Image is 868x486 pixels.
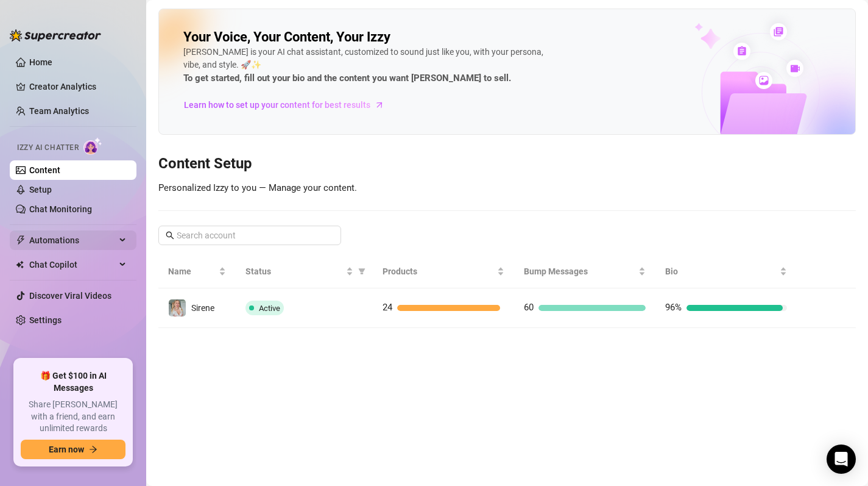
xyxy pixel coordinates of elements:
[177,229,324,242] input: Search account
[158,255,236,288] th: Name
[158,154,856,174] h3: Content Setup
[29,315,62,325] a: Settings
[10,29,101,41] img: logo-BBDzfeDw.svg
[373,255,514,288] th: Products
[16,260,24,269] img: Chat Copilot
[666,10,855,134] img: ai-chatter-content-library-cLFOSyPT.png
[514,255,655,288] th: Bump Messages
[356,262,368,281] span: filter
[29,106,89,116] a: Team Analytics
[383,302,392,313] span: 24
[16,235,26,245] span: thunderbolt
[827,445,856,474] div: Open Intercom Messenger
[183,95,393,115] a: Learn how to set up your content for best results
[183,29,390,46] h2: Your Voice, Your Content, Your Izzy
[29,230,116,250] span: Automations
[29,204,92,214] a: Chat Monitoring
[29,255,116,274] span: Chat Copilot
[158,182,357,193] span: Personalized Izzy to you — Manage your content.
[358,268,365,275] span: filter
[183,73,511,84] strong: To get started, fill out your bio and the content you want [PERSON_NAME] to sell.
[29,57,52,67] a: Home
[245,265,343,278] span: Status
[29,165,60,175] a: Content
[49,445,84,454] span: Earn now
[259,304,280,313] span: Active
[665,302,682,313] span: 96%
[665,265,777,278] span: Bio
[236,255,372,288] th: Status
[524,302,534,313] span: 60
[184,98,370,112] span: Learn how to set up your content for best results
[183,46,549,86] div: [PERSON_NAME] is your AI chat assistant, customized to sound just like you, with your persona, vi...
[17,142,79,154] span: Izzy AI Chatter
[168,265,216,278] span: Name
[169,299,186,316] img: Sirene
[191,303,214,313] span: Sirene
[21,440,125,459] button: Earn nowarrow-right
[383,265,495,278] span: Products
[21,370,125,394] span: 🎁 Get $100 in AI Messages
[83,137,102,155] img: AI Chatter
[29,185,52,195] a: Setup
[524,265,636,278] span: Bump Messages
[166,231,174,240] span: search
[373,99,386,111] span: arrow-right
[655,255,797,288] th: Bio
[29,77,127,96] a: Creator Analytics
[89,445,97,454] span: arrow-right
[21,399,125,435] span: Share [PERSON_NAME] with a friend, and earn unlimited rewards
[29,291,111,301] a: Discover Viral Videos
